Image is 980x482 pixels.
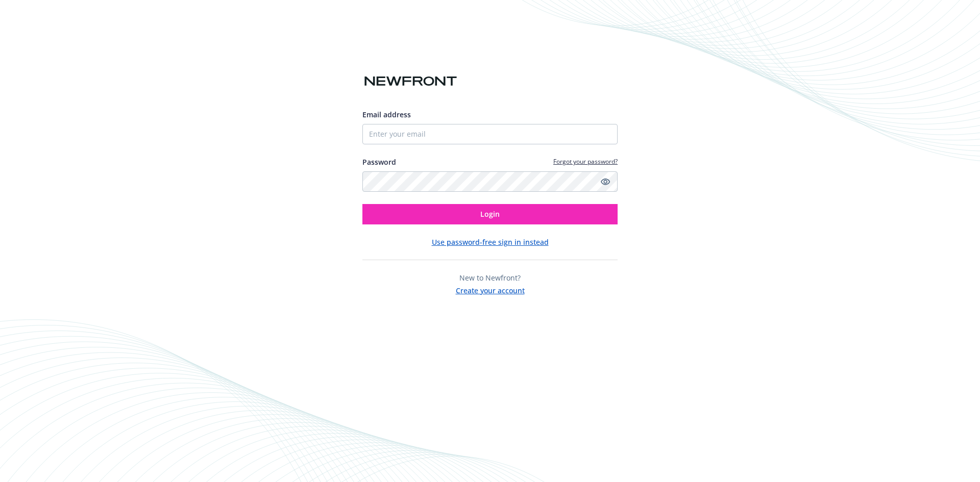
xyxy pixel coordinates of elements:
button: Use password-free sign in instead [432,237,549,247]
button: Login [362,204,618,224]
img: Newfront logo [362,72,459,90]
span: Email address [362,110,411,119]
input: Enter your email [362,124,618,144]
button: Create your account [456,283,525,296]
label: Password [362,157,396,167]
input: Enter your password [362,171,618,192]
a: Show password [599,175,611,188]
span: Login [480,209,500,219]
a: Forgot your password? [553,157,618,166]
span: New to Newfront? [459,273,521,283]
